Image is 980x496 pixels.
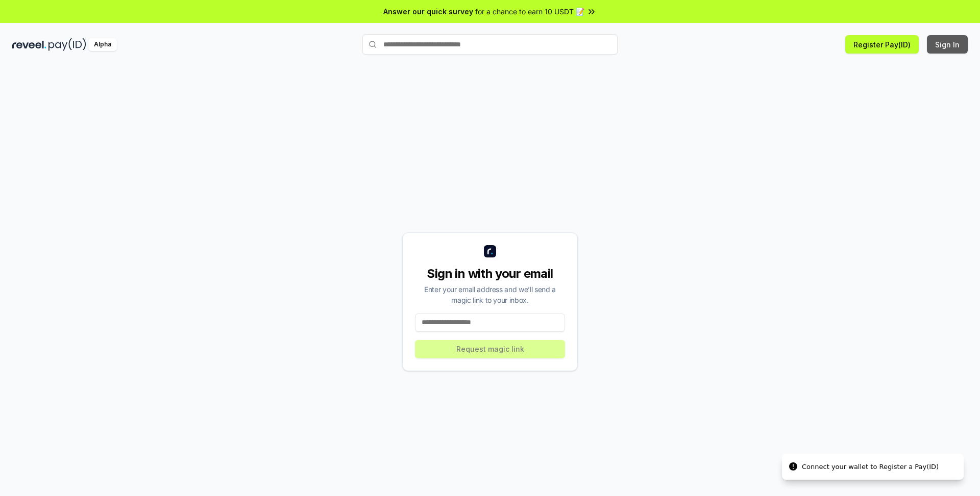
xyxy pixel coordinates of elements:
img: reveel_dark [12,38,46,51]
img: logo_small [484,245,496,257]
button: Register Pay(ID) [845,35,919,54]
span: Answer our quick survey [383,6,473,17]
span: for a chance to earn 10 USDT 📝 [475,6,584,17]
div: Connect your wallet to Register a Pay(ID) [802,462,939,472]
div: Enter your email address and we’ll send a magic link to your inbox. [415,284,565,305]
button: Sign In [927,35,968,54]
div: Alpha [88,38,117,51]
div: Sign in with your email [415,266,565,282]
img: pay_id [48,38,86,51]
